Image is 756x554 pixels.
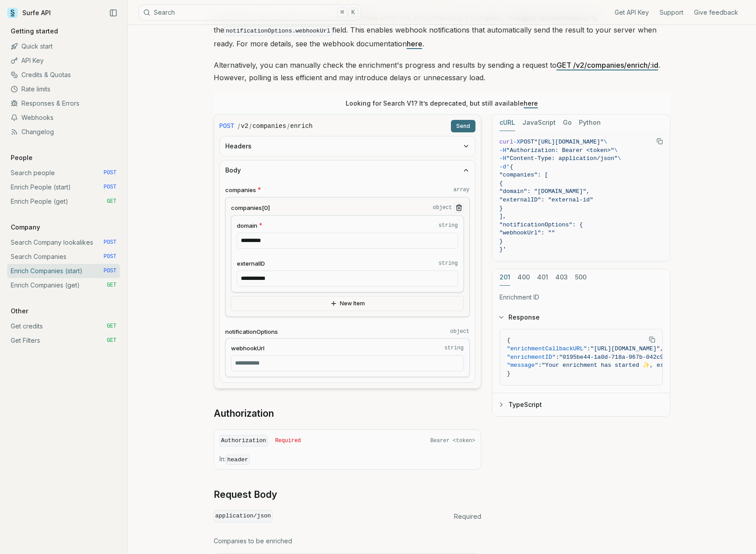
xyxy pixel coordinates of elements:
button: 500 [575,269,587,286]
button: Copy Text [653,135,666,148]
code: string [438,222,458,229]
a: Enrich Companies (get) GET [7,278,120,292]
code: string [438,260,458,267]
a: Responses & Errors [7,96,120,111]
span: } [500,238,503,245]
a: Webhooks [7,111,120,125]
span: : [556,354,559,361]
button: Remove Item [454,203,464,213]
a: Enrich People (get) GET [7,194,120,209]
p: Company [7,223,44,232]
span: POST [103,169,116,176]
a: API Key [7,53,120,68]
button: JavaScript [522,115,556,131]
span: "Content-Type: application/json" [506,155,618,162]
span: '{ [506,164,513,170]
button: Copy Text [645,333,659,346]
span: ], [500,213,507,220]
a: here [524,99,538,107]
span: GET [107,337,116,344]
a: Credits & Quotas [7,68,120,82]
button: 401 [537,269,548,286]
span: companies [225,186,256,194]
button: Search⌘K [138,4,361,21]
button: Python [579,115,601,131]
span: GET [107,198,116,205]
p: Enrichment ID [500,293,663,302]
p: People [7,153,36,162]
span: -X [513,139,521,145]
span: "message" [507,362,538,369]
span: POST [103,239,116,246]
code: companies [252,122,286,131]
span: "notificationOptions": { [500,222,583,228]
code: object [433,204,452,211]
code: object [450,328,469,335]
span: Bearer <token> [430,437,475,444]
span: externalID [237,259,265,268]
a: here [407,39,422,48]
a: Authorization [214,407,274,420]
span: \ [614,147,618,154]
span: domain [237,222,257,230]
span: "Authorization: Bearer <token>" [506,147,614,154]
button: Body [220,160,475,180]
span: -d [500,164,507,170]
button: Response [492,306,670,329]
span: "Your enrichment has started ✨, estimated time: 2 seconds." [542,362,751,369]
a: Enrich People (start) POST [7,180,120,194]
kbd: K [348,8,358,17]
span: Required [275,437,301,444]
p: Companies to be enriched [214,537,481,546]
span: } [500,205,503,212]
span: "externalID": "external-id" [500,197,594,203]
button: 403 [555,269,568,286]
a: Search Companies POST [7,250,120,264]
span: "0195be44-1a0d-718a-967b-042c9d17ffd7" [559,354,691,361]
span: POST [520,139,534,145]
span: / [249,122,252,131]
span: { [507,337,511,344]
button: Headers [220,136,475,156]
button: 201 [500,269,510,286]
span: POST [103,184,116,191]
span: / [238,122,240,131]
code: header [226,455,250,465]
button: cURL [500,115,515,131]
a: Surfe API [7,6,51,20]
p: Alternatively, you can manually check the enrichment's progress and results by sending a request ... [214,59,670,84]
span: "[URL][DOMAIN_NAME]" [534,139,604,145]
div: Response [492,329,670,393]
span: -H [500,147,507,154]
span: POST [103,267,116,275]
a: Get Filters GET [7,333,120,348]
a: Rate limits [7,82,120,96]
span: : [538,362,542,369]
a: Support [660,8,683,17]
span: POST [103,253,116,260]
button: TypeScript [492,393,670,416]
p: Getting started [7,27,62,36]
span: curl [500,139,513,145]
code: v2 [241,122,248,131]
p: Looking for Search V1? It’s deprecated, but still available [346,99,538,108]
a: Get API Key [615,8,649,17]
span: POST [219,122,235,131]
button: Go [563,115,572,131]
p: In: [219,455,475,464]
code: notificationOptions.webhookUrl [224,26,332,36]
span: }' [500,246,507,253]
button: New Item [231,296,464,311]
code: application/json [214,510,273,522]
code: string [444,345,463,352]
span: "companies": [ [500,172,548,178]
a: Give feedback [694,8,738,17]
span: GET [107,282,116,289]
span: / [287,122,289,131]
span: { [500,180,503,187]
button: 400 [517,269,530,286]
p: Other [7,307,32,316]
a: Changelog [7,125,120,139]
button: Send [451,120,475,132]
a: Get credits GET [7,319,120,333]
